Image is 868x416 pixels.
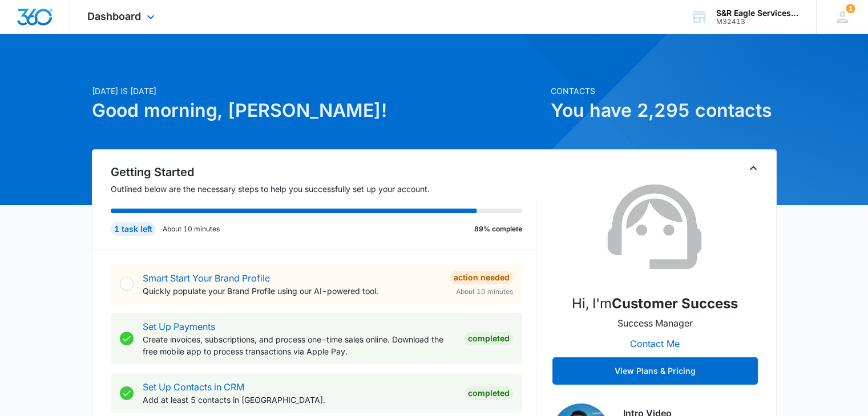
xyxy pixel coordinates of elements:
p: Contacts [551,85,777,97]
p: Outlined below are the necessary steps to help you successfully set up your account. [111,183,536,195]
p: Hi, I'm [572,293,738,314]
div: Completed [465,332,513,345]
a: Smart Start Your Brand Profile [143,272,270,284]
span: Dashboard [87,10,141,22]
h1: Good morning, [PERSON_NAME]! [92,97,544,124]
div: Completed [465,386,513,400]
a: Set Up Contacts in CRM [143,381,244,393]
img: Customer Success [598,170,712,284]
button: Contact Me [619,330,691,357]
p: Quickly populate your Brand Profile using our AI-powered tool. [143,285,441,297]
a: Set Up Payments [143,321,215,332]
span: 1 [846,4,855,13]
p: About 10 minutes [163,224,220,234]
div: Action Needed [450,271,513,284]
p: 89% complete [474,224,522,234]
p: Success Manager [617,316,693,330]
button: Toggle Collapse [746,161,760,175]
p: Create invoices, subscriptions, and process one-time sales online. Download the free mobile app t... [143,333,455,357]
div: account id [716,18,800,26]
h2: Getting Started [111,164,536,181]
div: notifications count [846,4,855,13]
strong: Customer Success [612,295,738,312]
span: About 10 minutes [456,287,513,297]
p: Add at least 5 contacts in [GEOGRAPHIC_DATA]. [143,394,455,406]
div: account name [716,9,800,18]
p: [DATE] is [DATE] [92,85,544,97]
div: 1 task left [111,222,156,236]
button: View Plans & Pricing [552,357,758,385]
h1: You have 2,295 contacts [551,97,777,124]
